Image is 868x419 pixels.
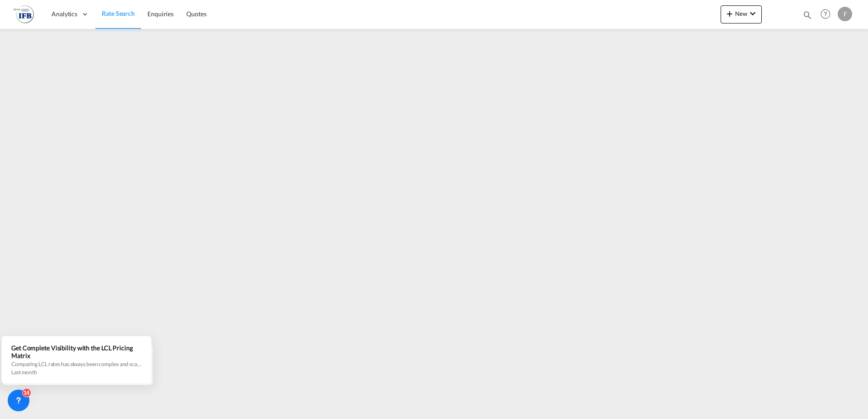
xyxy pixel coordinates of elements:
[52,9,77,19] span: Analytics
[102,9,135,17] span: Rate Search
[14,4,34,24] img: de31bbe0256b11eebba44b54815f083d.png
[724,10,758,17] span: New
[838,7,852,21] div: F
[802,10,812,24] div: icon-magnify
[802,10,812,20] md-icon: icon-magnify
[818,6,833,22] span: Help
[818,6,838,23] div: Help
[147,10,174,18] span: Enquiries
[747,8,758,19] md-icon: icon-chevron-down
[186,10,206,18] span: Quotes
[721,5,762,24] button: icon-plus 400-fgNewicon-chevron-down
[724,8,735,19] md-icon: icon-plus 400-fg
